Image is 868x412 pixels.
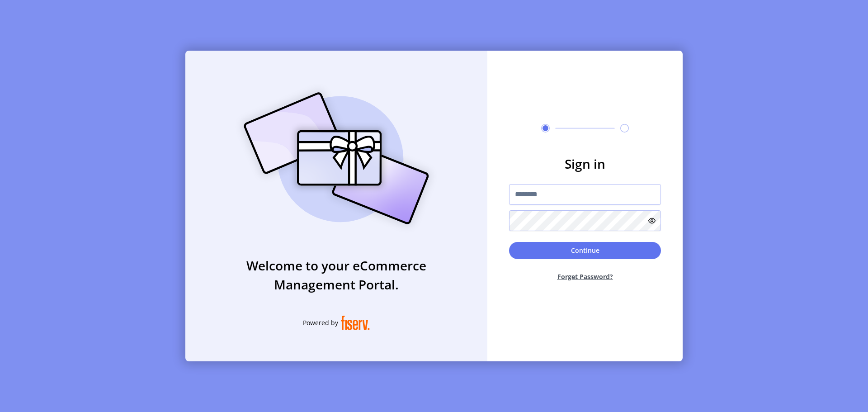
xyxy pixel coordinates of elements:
[303,318,338,327] span: Powered by
[509,154,661,173] h3: Sign in
[509,265,661,289] button: Forget Password?
[509,242,661,259] button: Continue
[185,256,487,294] h3: Welcome to your eCommerce Management Portal.
[230,82,443,234] img: card_Illustration.svg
